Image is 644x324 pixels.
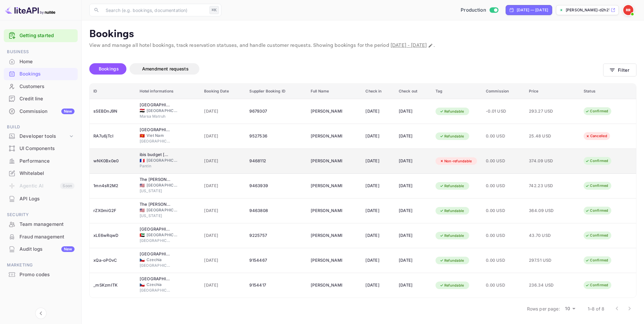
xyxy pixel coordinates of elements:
[311,156,342,166] div: Ron Ramanan
[486,182,521,189] span: 0.00 USD
[4,155,78,167] a: Performance
[4,81,78,92] a: Customers
[246,84,307,99] th: Supplier Booking ID
[140,208,145,212] span: United States of America
[140,226,171,232] div: Premier Inn Dubai International Airport
[4,68,78,80] a: Bookings
[525,84,580,99] th: Price
[19,83,75,90] div: Customers
[436,282,468,289] div: Refundable
[140,283,145,287] span: Czechia
[249,181,303,191] div: 9463939
[436,207,468,215] div: Refundable
[19,70,75,78] div: Bookings
[362,84,395,99] th: Check in
[4,269,78,280] a: Promo codes
[249,231,303,241] div: 9225757
[391,42,427,49] span: [DATE] - [DATE]
[529,257,560,264] span: 297.51 USD
[588,305,604,312] p: 1–8 of 8
[311,106,342,116] div: Ron Ramanan
[581,157,612,165] div: Confirmed
[581,232,612,239] div: Confirmed
[19,221,75,228] div: Team management
[249,131,303,141] div: 9527536
[427,42,434,49] button: Change date range
[204,133,242,140] span: [DATE]
[19,271,75,278] div: Promo codes
[311,206,342,216] div: Ron Ramanan
[4,243,78,255] a: Audit logsNew
[93,255,132,265] div: xQa-oPOvC
[140,163,171,169] span: Pantin
[35,308,47,319] button: Collapse navigation
[4,142,78,154] a: UI Components
[249,206,303,216] div: 9463808
[140,201,171,208] div: The Churchill Hotel near Embassy Row
[399,106,428,116] div: [DATE]
[140,176,171,183] div: The Churchill Hotel near Embassy Row
[147,257,178,263] span: Czechia
[581,207,612,215] div: Confirmed
[147,133,178,138] span: Viet Nam
[89,28,636,41] p: Bookings
[563,304,578,313] div: 10
[147,232,178,238] span: [GEOGRAPHIC_DATA]
[4,131,78,142] div: Developer tools
[311,280,342,290] div: Ron Ramanan
[90,84,636,298] table: booking table
[486,232,521,239] span: 0.00 USD
[4,211,78,218] span: Security
[436,108,468,115] div: Refundable
[581,132,611,140] div: Cancelled
[581,182,612,190] div: Confirmed
[140,276,171,282] div: Panorama Hotel Prague
[19,133,68,140] div: Developer tools
[529,108,560,115] span: 293.27 USD
[4,48,78,55] span: Business
[140,138,171,144] span: [GEOGRAPHIC_DATA]
[99,66,119,71] span: Bookings
[4,56,78,67] a: Home
[517,7,548,13] div: [DATE] — [DATE]
[249,106,303,116] div: 9679307
[365,280,391,290] div: [DATE]
[147,282,178,288] span: Czechia
[140,159,145,163] span: France
[140,263,171,268] span: [GEOGRAPHIC_DATA]
[436,232,468,240] div: Refundable
[436,132,468,140] div: Refundable
[581,256,612,264] div: Confirmed
[365,255,391,265] div: [DATE]
[19,170,75,177] div: Whitelabel
[4,262,78,269] span: Marketing
[93,280,132,290] div: _mSKzmITK
[399,255,428,265] div: [DATE]
[140,134,145,138] span: Viet Nam
[4,105,78,118] div: CommissionNew
[4,193,78,204] a: API Logs
[527,305,560,312] p: Rows per page:
[4,231,78,243] div: Fraud management
[204,182,242,189] span: [DATE]
[581,281,612,289] div: Confirmed
[529,232,560,239] span: 43.70 USD
[4,93,78,104] a: Credit line
[204,257,242,264] span: [DATE]
[4,167,78,179] a: Whitelabel
[566,7,609,13] p: [PERSON_NAME]-d2h21.nuit...
[140,183,145,187] span: United States of America
[529,158,560,165] span: 374.09 USD
[140,233,145,237] span: United Arab Emirates
[311,181,342,191] div: Ron Ramanan
[140,114,171,119] span: Marsa Matruh
[19,233,75,241] div: Fraud management
[204,232,242,239] span: [DATE]
[486,282,521,289] span: 0.00 USD
[4,68,78,80] div: Bookings
[140,127,171,133] div: King's Hotel Yen Hoa
[486,257,521,264] span: 0.00 USD
[4,167,78,180] div: Whitelabel
[4,81,78,93] div: Customers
